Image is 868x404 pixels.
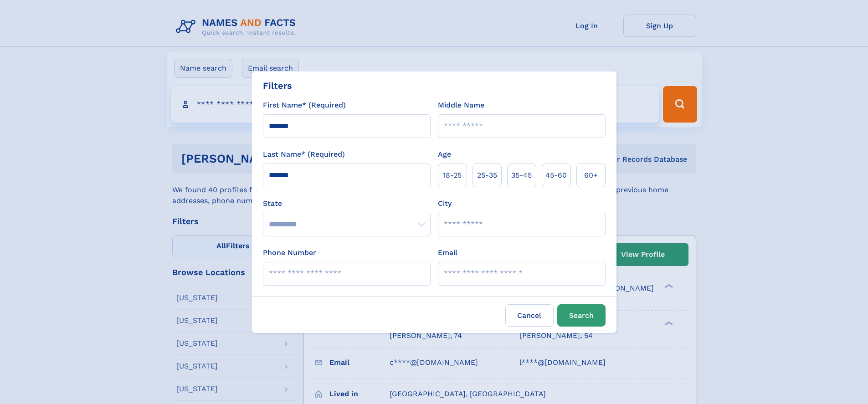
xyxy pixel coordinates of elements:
[505,304,554,327] label: Cancel
[438,247,457,258] label: Email
[545,170,567,181] span: 45‑60
[263,247,316,258] label: Phone Number
[438,149,451,160] label: Age
[263,79,292,92] div: Filters
[443,170,462,181] span: 18‑25
[263,100,346,111] label: First Name* (Required)
[438,198,452,209] label: City
[511,170,532,181] span: 35‑45
[477,170,497,181] span: 25‑35
[263,198,431,209] label: State
[438,100,484,111] label: Middle Name
[263,149,345,160] label: Last Name* (Required)
[557,304,606,327] button: Search
[584,170,598,181] span: 60+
